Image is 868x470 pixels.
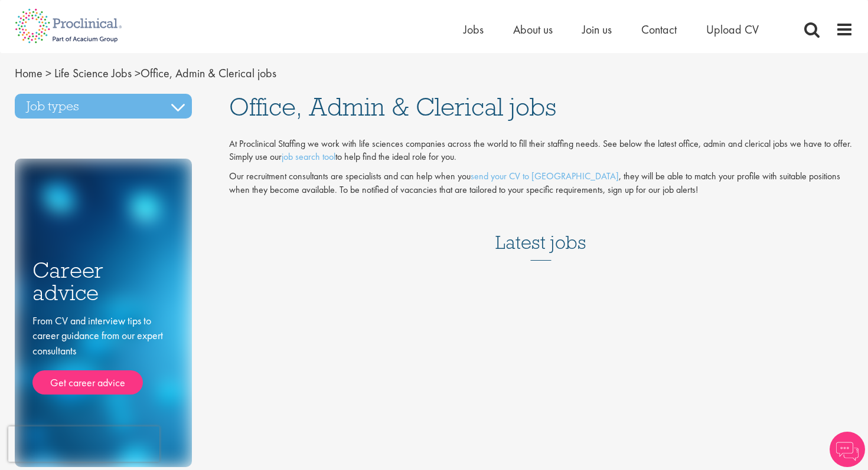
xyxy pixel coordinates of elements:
[15,65,276,81] span: Office, Admin & Clerical jobs
[229,170,854,197] p: Our recruitment consultants are specialists and can help when you , they will be able to match yo...
[282,150,335,163] a: job search tool
[471,170,619,182] a: send your CV to [GEOGRAPHIC_DATA]
[582,22,612,37] a: Join us
[135,65,141,81] span: >
[495,203,586,261] h3: Latest jobs
[15,94,192,119] h3: Job types
[54,65,132,81] a: breadcrumb link to Life Science Jobs
[641,22,677,37] a: Contact
[8,426,159,462] iframe: reCAPTCHA
[513,22,553,37] a: About us
[229,91,556,123] span: Office, Admin & Clerical jobs
[464,22,484,37] a: Jobs
[45,65,51,81] span: >
[229,137,854,165] p: At Proclinical Staffing we work with life sciences companies across the world to fill their staff...
[15,65,43,81] a: breadcrumb link to Home
[32,313,174,395] div: From CV and interview tips to career guidance from our expert consultants
[32,370,143,395] a: Get career advice
[32,259,174,304] h3: Career advice
[830,432,865,467] img: Chatbot
[706,22,759,37] a: Upload CV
